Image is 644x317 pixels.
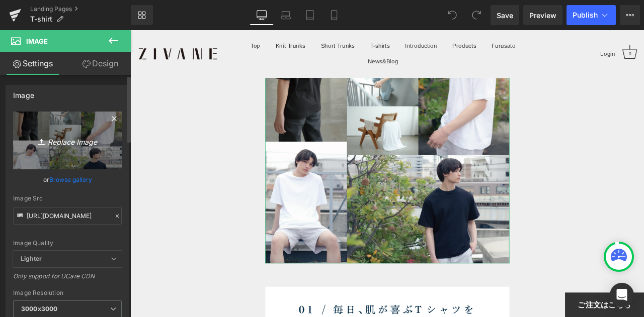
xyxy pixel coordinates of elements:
div: Image Resolution [13,289,122,296]
i: Replace Image [27,134,108,147]
span: Save [497,10,513,21]
a: Preview [523,5,562,25]
a: Design [67,52,133,75]
a: Tablet [298,5,322,25]
button: Redo [466,5,487,25]
a: Browse gallery [49,171,92,188]
span: Publish [573,11,598,19]
a: Desktop [250,5,274,25]
b: Lighter [21,255,42,262]
div: Image [13,85,34,99]
button: More [620,5,640,25]
input: Link [13,207,122,225]
div: Image Src [13,195,122,202]
button: Undo [442,5,462,25]
div: Image Quality [13,240,122,247]
a: New Library [131,5,153,25]
b: 3000x3000 [21,305,57,312]
span: Preview [529,10,556,21]
a: Laptop [274,5,298,25]
a: Mobile [322,5,346,25]
span: Image [26,37,48,45]
div: or [13,174,122,185]
div: Only support for UCare CDN [13,272,122,287]
div: Open Intercom Messenger [610,283,634,307]
span: T-shirt [30,15,52,23]
button: Publish [567,5,616,25]
a: Landing Pages [30,5,131,13]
